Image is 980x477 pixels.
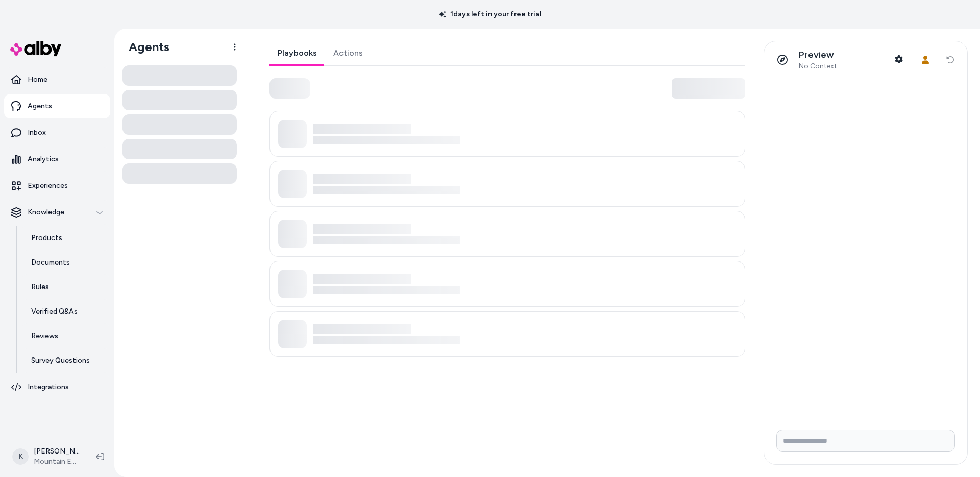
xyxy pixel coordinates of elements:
[21,250,110,275] a: Documents
[269,41,325,65] a: Playbooks
[325,41,371,65] a: Actions
[4,147,110,172] a: Analytics
[21,324,110,348] a: Reviews
[6,440,88,473] button: K[PERSON_NAME]Mountain Equipment Company
[120,39,169,55] h1: Agents
[4,67,110,92] a: Home
[31,282,49,292] p: Rules
[31,306,78,317] p: Verified Q&As
[21,348,110,373] a: Survey Questions
[21,275,110,299] a: Rules
[21,299,110,324] a: Verified Q&As
[31,355,90,366] p: Survey Questions
[34,457,80,467] span: Mountain Equipment Company
[28,101,52,111] p: Agents
[34,446,80,457] p: [PERSON_NAME]
[28,382,69,392] p: Integrations
[31,331,58,341] p: Reviews
[28,128,46,138] p: Inbox
[4,174,110,198] a: Experiences
[28,181,68,191] p: Experiences
[4,121,110,145] a: Inbox
[433,9,547,19] p: 1 days left in your free trial
[776,430,955,452] input: Write your prompt here
[10,41,61,56] img: alby Logo
[799,49,837,61] p: Preview
[28,207,64,218] p: Knowledge
[12,448,29,465] span: K
[4,94,110,118] a: Agents
[799,62,837,71] span: No Context
[31,257,70,268] p: Documents
[28,75,47,85] p: Home
[28,154,59,164] p: Analytics
[4,200,110,225] button: Knowledge
[31,233,62,243] p: Products
[21,226,110,250] a: Products
[4,375,110,399] a: Integrations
